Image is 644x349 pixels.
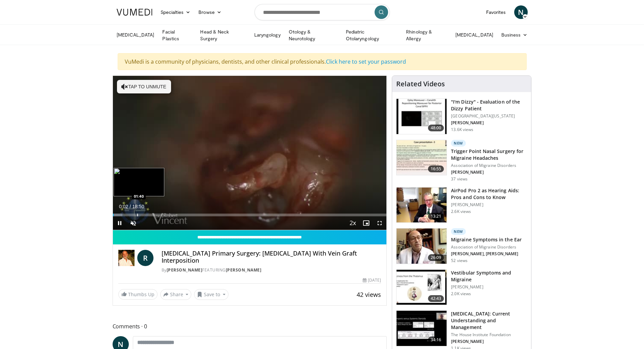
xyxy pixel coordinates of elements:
a: Rhinology & Allergy [402,28,451,42]
video-js: Video Player [113,76,387,230]
h3: AirPod Pro 2 as Hearing Aids: Pros and Cons to Know [451,187,527,201]
a: Specialties [157,5,195,19]
span: 26:09 [428,254,444,261]
p: Association of Migraine Disorders [451,244,522,250]
p: [PERSON_NAME] [451,170,527,175]
a: 16:55 New Trigger Point Nasal Surgery for Migraine Headaches Association of Migraine Disorders [P... [396,140,527,182]
img: 5981515a-14bc-4275-ad5e-7ce3b63924e5.150x105_q85_crop-smart_upscale.jpg [397,270,447,305]
button: Pause [113,216,126,230]
a: Favorites [482,5,510,19]
p: [PERSON_NAME] [451,284,527,290]
a: Thumbs Up [118,289,158,300]
span: / [130,204,131,209]
a: Head & Neck Surgery [196,28,250,42]
img: f755187e-9586-412e-93dd-c90257a2bcae.150x105_q85_crop-smart_upscale.jpg [397,311,447,346]
span: 42:43 [428,295,444,302]
p: [PERSON_NAME], [PERSON_NAME] [451,251,522,257]
img: 8017e85c-b799-48eb-8797-5beb0e975819.150x105_q85_crop-smart_upscale.jpg [397,228,447,264]
span: 0:02 [119,204,128,209]
a: 48:00 "I'm Dizzy" - Evaluation of the Dizzy Patient [GEOGRAPHIC_DATA][US_STATE] [PERSON_NAME] 13.... [396,99,527,134]
p: 2.6K views [451,209,471,214]
a: N [514,5,528,19]
div: VuMedi is a community of physicians, dentists, and other clinical professionals. [118,53,527,70]
button: Save to [194,289,229,300]
button: Fullscreen [373,216,386,230]
span: 18:50 [132,204,144,209]
span: 42 views [357,290,381,299]
a: Click here to set your password [326,58,406,65]
a: 26:09 New Migraine Symptoms in the Ear Association of Migraine Disorders [PERSON_NAME], [PERSON_N... [396,228,527,264]
div: [DATE] [363,277,381,283]
span: 48:00 [428,125,444,131]
p: Association of Migraine Disorders [451,163,527,168]
span: Comments 0 [113,322,387,331]
p: [PERSON_NAME] [451,339,527,344]
a: Browse [194,5,225,19]
img: fb121519-7efd-4119-8941-0107c5611251.150x105_q85_crop-smart_upscale.jpg [397,140,447,175]
img: VuMedi Logo [117,9,152,16]
input: Search topics, interventions [255,4,390,20]
button: Playback Rate [346,216,359,230]
img: Dr Robert Vincent [118,250,135,266]
img: 5373e1fe-18ae-47e7-ad82-0c604b173657.150x105_q85_crop-smart_upscale.jpg [397,99,447,134]
a: 42:43 Vestibular Symptoms and Migraine [PERSON_NAME] 2.0K views [396,269,527,305]
button: Enable picture-in-picture mode [359,216,373,230]
a: R [137,250,153,266]
a: Otology & Neurotology [285,28,342,42]
span: 16:55 [428,166,444,172]
h3: [MEDICAL_DATA]: Current Understanding and Management [451,310,527,331]
a: [MEDICAL_DATA] [113,28,159,42]
p: 37 views [451,176,468,182]
p: [PERSON_NAME] [451,120,527,126]
a: [PERSON_NAME] [226,267,262,273]
h4: Related Videos [396,80,445,88]
a: [MEDICAL_DATA] [451,28,497,42]
p: 52 views [451,258,468,263]
h4: [MEDICAL_DATA] Primary Surgery: [MEDICAL_DATA] With Vein Graft Interposition [162,250,381,264]
p: 2.0K views [451,291,471,297]
h3: "I'm Dizzy" - Evaluation of the Dizzy Patient [451,99,527,112]
img: image.jpeg [114,168,164,196]
div: Progress Bar [113,214,387,216]
p: New [451,140,466,147]
a: Pediatric Otolaryngology [342,28,402,42]
button: Tap to unmute [117,80,171,93]
span: 13:21 [428,213,444,220]
h3: Vestibular Symptoms and Migraine [451,269,527,283]
p: [PERSON_NAME] [451,202,527,208]
div: By FEATURING [162,267,381,273]
img: a78774a7-53a7-4b08-bcf0-1e3aa9dc638f.150x105_q85_crop-smart_upscale.jpg [397,188,447,223]
p: New [451,228,466,235]
button: Share [160,289,192,300]
h3: Trigger Point Nasal Surgery for Migraine Headaches [451,148,527,161]
button: Unmute [126,216,140,230]
p: The House Institute Foundation [451,332,527,337]
span: 34:16 [428,336,444,343]
a: Facial Plastics [158,28,196,42]
p: [GEOGRAPHIC_DATA][US_STATE] [451,113,527,119]
a: Business [497,28,532,42]
a: Laryngology [250,28,285,42]
h3: Migraine Symptoms in the Ear [451,236,522,243]
a: [PERSON_NAME] [167,267,202,273]
a: 13:21 AirPod Pro 2 as Hearing Aids: Pros and Cons to Know [PERSON_NAME] 2.6K views [396,187,527,223]
p: 13.6K views [451,127,473,132]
